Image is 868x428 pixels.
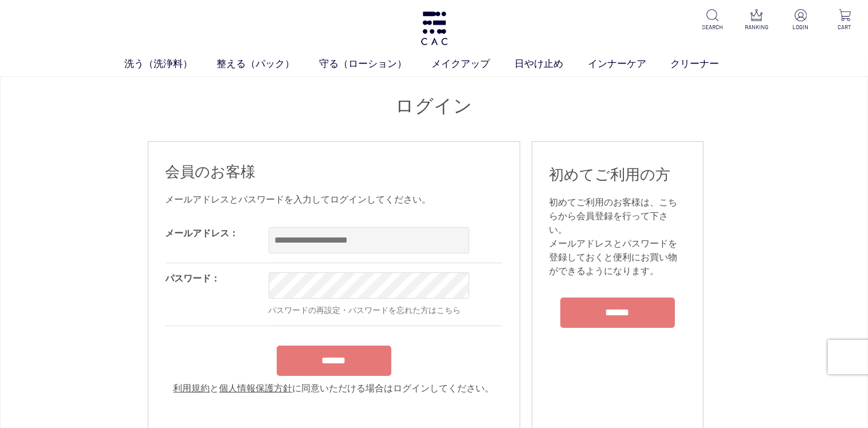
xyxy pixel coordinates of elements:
p: RANKING [743,23,771,31]
a: パスワードの再設定・パスワードを忘れた方はこちら [269,306,461,315]
a: LOGIN [787,9,815,31]
span: 初めてご利用の方 [549,166,671,183]
a: SEARCH [698,9,726,31]
label: メールアドレス： [166,228,239,238]
div: メールアドレスとパスワードを入力してログインしてください。 [166,193,502,207]
a: 整える（パック） [217,57,320,72]
p: SEARCH [698,23,726,31]
a: 利用規約 [174,383,210,393]
a: 個人情報保護方針 [219,383,293,393]
div: 初めてご利用のお客様は、こちらから会員登録を行って下さい。 メールアドレスとパスワードを登録しておくと便利にお買い物ができるようになります。 [549,196,686,278]
p: LOGIN [787,23,815,31]
a: 守る（ローション） [319,57,431,72]
a: インナーケア [588,57,671,72]
a: 洗う（洗浄料） [124,57,217,72]
a: CART [831,9,859,31]
label: パスワード： [166,274,221,283]
img: logo [419,11,449,45]
a: メイクアップ [431,57,514,72]
a: 日やけ止め [514,57,588,72]
a: RANKING [743,9,771,31]
a: クリーナー [670,57,744,72]
div: と に同意いただける場合はログインしてください。 [166,382,502,395]
span: 会員のお客様 [166,163,256,180]
h1: ログイン [148,94,721,118]
p: CART [831,23,859,31]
